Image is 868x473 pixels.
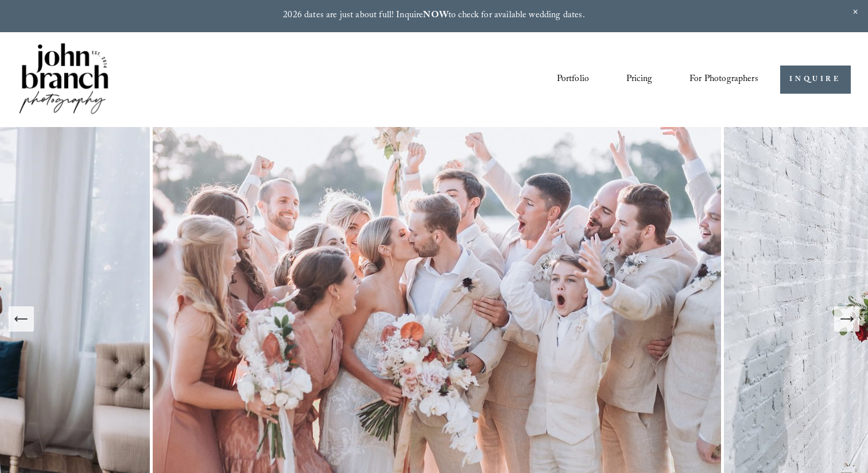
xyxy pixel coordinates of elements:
a: Portfolio [557,70,589,90]
a: INQUIRE [780,66,851,94]
a: Pricing [626,70,652,90]
button: Previous Slide [9,306,34,332]
span: For Photographers [689,71,758,89]
a: folder dropdown [689,70,758,90]
button: Next Slide [834,306,859,332]
img: John Branch IV Photography [17,41,110,118]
